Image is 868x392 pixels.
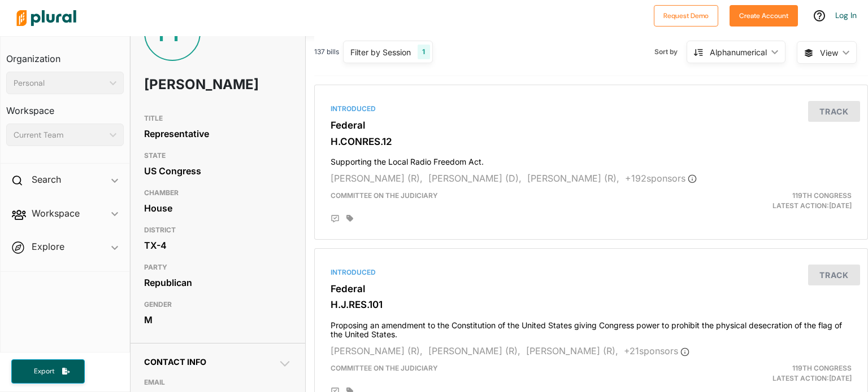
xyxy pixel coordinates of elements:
h3: DISTRICT [144,223,292,237]
div: US Congress [144,162,292,179]
div: House [144,200,292,217]
a: Log In [835,10,857,20]
h1: [PERSON_NAME] [144,68,233,102]
h3: EMAIL [144,376,292,389]
h3: Organization [6,42,124,67]
div: Alphanumerical [710,46,767,58]
span: 137 bills [314,47,339,57]
div: Add tags [346,214,353,222]
span: Export [26,367,62,376]
a: Create Account [730,9,798,21]
a: Request Demo [654,9,718,21]
div: Personal [14,77,105,89]
div: Latest Action: [DATE] [681,363,860,384]
h4: Proposing an amendment to the Constitution of the United States giving Congress power to prohibit... [331,315,852,340]
h3: STATE [144,149,292,162]
span: [PERSON_NAME] (R), [331,173,423,184]
span: Sort by [654,47,687,57]
div: Current Team [14,129,105,141]
h3: H.J.RES.101 [331,299,852,310]
span: Committee on the Judiciary [331,364,438,372]
h3: Workspace [6,94,124,119]
button: Request Demo [654,5,718,27]
button: Create Account [730,5,798,27]
h3: PARTY [144,261,292,274]
h4: Supporting the Local Radio Freedom Act. [331,152,852,167]
span: Committee on the Judiciary [331,191,438,200]
div: Filter by Session [350,46,411,58]
span: [PERSON_NAME] (R), [527,173,619,184]
button: Export [11,359,85,384]
div: Representative [144,125,292,142]
span: 119th Congress [792,364,852,372]
div: Introduced [331,104,852,114]
span: [PERSON_NAME] (R), [428,345,520,356]
h3: GENDER [144,298,292,311]
h2: Search [32,173,61,186]
div: M [144,311,292,328]
span: + 21 sponsor s [624,345,689,356]
div: 1 [418,45,429,59]
h3: Federal [331,283,852,294]
button: Track [808,265,860,285]
h3: H.CONRES.12 [331,136,852,147]
span: View [820,47,838,59]
div: TX-4 [144,237,292,254]
h3: CHAMBER [144,186,292,200]
h3: Federal [331,120,852,131]
span: + 192 sponsor s [625,173,697,184]
span: [PERSON_NAME] (R), [331,345,423,356]
div: Add Position Statement [331,214,340,223]
h3: TITLE [144,112,292,125]
div: Introduced [331,267,852,278]
div: Republican [144,274,292,291]
span: [PERSON_NAME] (D), [428,173,522,184]
button: Track [808,101,860,122]
span: 119th Congress [792,191,852,200]
span: Contact Info [144,357,206,367]
span: [PERSON_NAME] (R), [526,345,618,356]
div: Latest Action: [DATE] [681,191,860,211]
